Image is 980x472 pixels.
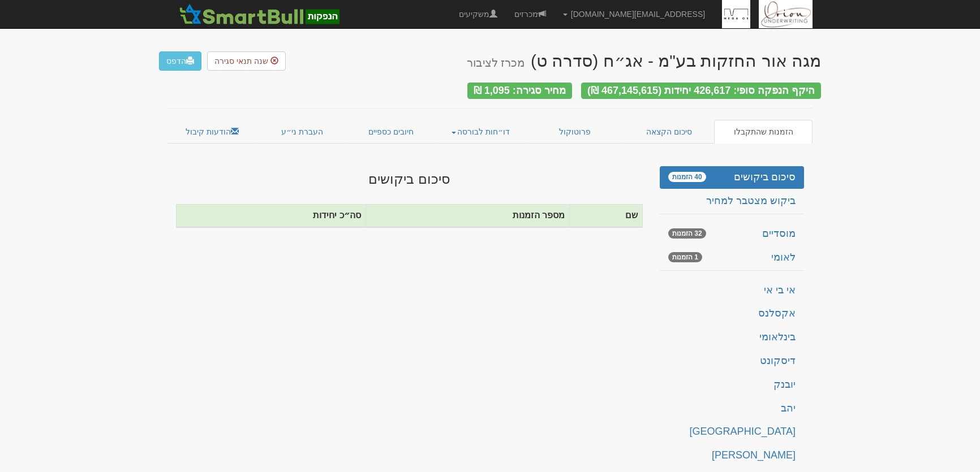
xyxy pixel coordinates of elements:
[660,190,804,213] a: ביקוש מצטבר למחיר
[214,57,268,66] span: שנה תנאי סגירה
[660,397,804,420] a: יהב
[714,120,813,144] a: הזמנות שהתקבלו
[347,120,435,144] a: חיובים כספיים
[467,57,525,69] small: מכרז לציבור
[581,83,821,99] div: היקף הנפקה סופי: 426,617 יחידות (467,145,615 ₪)
[668,172,706,182] span: 40 הזמנות
[366,204,570,227] th: מספר הזמנות
[176,172,643,187] h3: סיכום ביקושים
[660,246,804,269] a: לאומי
[467,51,821,70] div: מגה אור החזקות בע"מ - אג״ח (סדרה ט)
[660,279,804,302] a: אי בי אי
[660,302,804,325] a: אקסלנס
[159,51,201,71] a: הדפס
[660,166,804,189] a: סיכום ביקושים
[435,120,527,144] a: דו״חות לבורסה
[177,204,366,227] th: סה״כ יחידות
[668,228,706,239] span: 32 הזמנות
[176,3,342,25] img: סמארטבול - מערכת לניהול הנפקות
[660,326,804,349] a: בינלאומי
[207,51,286,71] button: שנה תנאי סגירה
[660,374,804,396] a: יובנק
[570,204,643,227] th: שם
[167,120,257,144] a: הודעות קיבול
[257,120,347,144] a: העברת ני״ע
[660,223,804,245] a: מוסדיים
[467,83,572,99] div: מחיר סגירה: 1,095 ₪
[660,444,804,467] a: [PERSON_NAME]
[668,252,702,262] span: 1 הזמנות
[624,120,715,144] a: סיכום הקצאה
[526,120,624,144] a: פרוטוקול
[660,350,804,373] a: דיסקונט
[660,421,804,443] a: [GEOGRAPHIC_DATA]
